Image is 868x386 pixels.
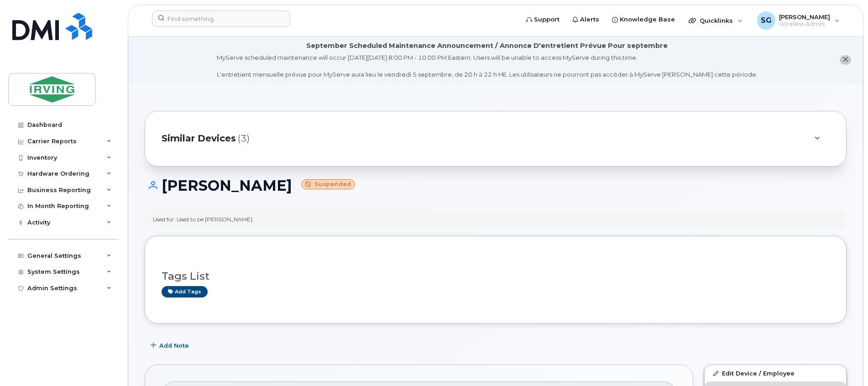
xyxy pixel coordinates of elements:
a: Add tags [162,286,208,297]
small: Suspended [301,179,355,190]
a: Edit Device / Employee [705,365,846,381]
button: Add Note [145,337,197,354]
span: Similar Devices [162,132,236,145]
button: close notification [840,55,851,65]
div: Used for: Used to be [PERSON_NAME] [153,215,252,223]
span: (3) [238,132,250,145]
h1: [PERSON_NAME] [145,177,847,193]
div: September Scheduled Maintenance Announcement / Annonce D'entretient Prévue Pour septembre [306,41,668,51]
h3: Tags List [162,271,830,282]
span: Add Note [159,341,189,350]
div: MyServe scheduled maintenance will occur [DATE][DATE] 8:00 PM - 10:00 PM Eastern. Users will be u... [217,53,758,79]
